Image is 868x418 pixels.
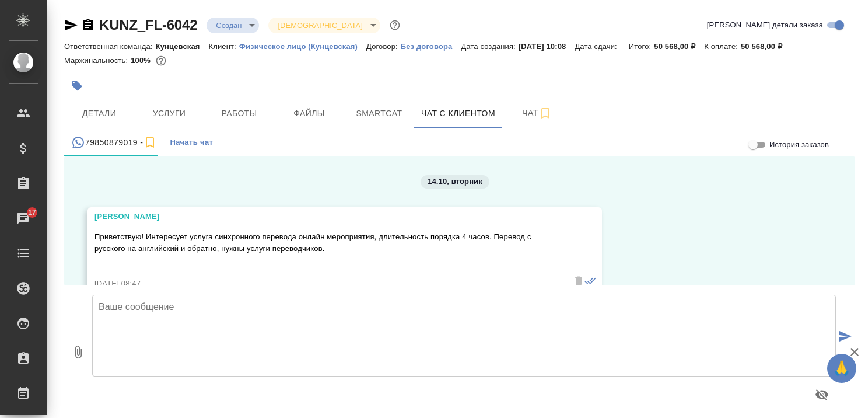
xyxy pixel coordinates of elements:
[239,42,366,51] p: Физическое лицо (Кунцевская)
[366,42,401,51] p: Договор:
[575,42,619,51] p: Дата сдачи:
[3,204,44,233] a: 17
[509,106,565,120] span: Чат
[143,135,157,149] svg: Подписаться
[387,18,402,33] button: Доп статусы указывают на важность/срочность заказа
[212,20,245,30] button: Создан
[281,106,337,121] span: Файлы
[21,207,43,218] span: 17
[209,42,239,51] p: Клиент:
[71,106,127,121] span: Детали
[64,18,78,32] button: Скопировать ссылку для ЯМессенджера
[274,20,366,30] button: [DEMOGRAPHIC_DATA]
[538,106,552,120] svg: Подписаться
[401,41,461,51] a: Без договора
[211,106,267,121] span: Работы
[94,211,561,222] div: [PERSON_NAME]
[707,19,823,31] span: [PERSON_NAME] детали заказа
[170,136,213,149] span: Начать чат
[401,42,461,51] p: Без договора
[64,128,855,156] div: simple tabs example
[654,42,704,51] p: 50 568,00 ₽
[164,128,219,156] button: Начать чат
[421,106,495,121] span: Чат с клиентом
[71,135,157,150] div: 79850879019 (Egorova Daria) - (undefined)
[99,17,197,33] a: KUNZ_FL-6042
[64,42,156,51] p: Ответственная команда:
[141,106,197,121] span: Услуги
[268,18,380,33] div: Создан
[629,42,654,51] p: Итого:
[81,18,95,32] button: Скопировать ссылку
[827,354,856,383] button: 🙏
[519,42,575,51] p: [DATE] 10:08
[769,139,829,151] span: История заказов
[461,42,518,51] p: Дата создания:
[351,106,407,121] span: Smartcat
[94,278,561,290] div: [DATE] 08:47
[428,176,482,187] p: 14.10, вторник
[808,381,836,409] button: Предпросмотр
[94,231,561,255] p: Приветствую! Интересует услуга синхронного перевода онлайн мероприятия, длительность порядка 4 ча...
[64,73,90,99] button: Добавить тэг
[131,56,153,65] p: 100%
[153,53,169,68] button: 0.00 RUB;
[156,42,209,51] p: Кунцевская
[832,356,852,381] span: 🙏
[206,18,259,33] div: Создан
[64,56,131,65] p: Маржинальность:
[239,41,366,51] a: Физическое лицо (Кунцевская)
[704,42,741,51] p: К оплате:
[741,42,791,51] p: 50 568,00 ₽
